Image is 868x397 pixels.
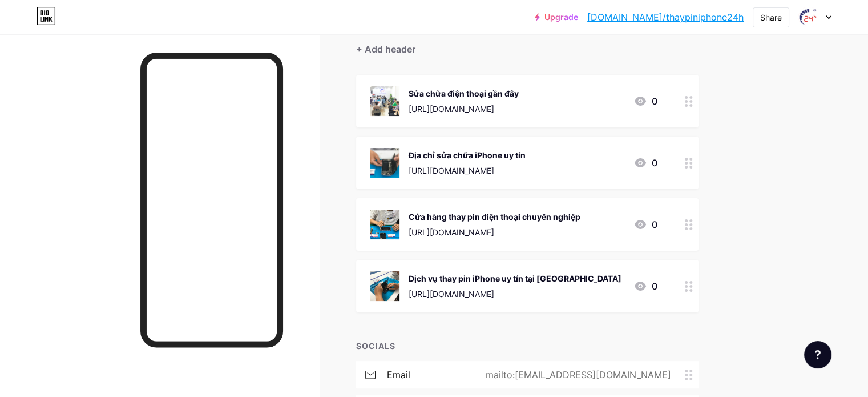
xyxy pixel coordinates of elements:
[409,288,621,300] div: [URL][DOMAIN_NAME]
[370,271,399,301] img: Dịch vụ thay pin iPhone uy tín tại TPHCM
[370,86,399,116] img: Sửa chữa điện thoại gần đây
[370,210,399,239] img: Cửa hàng thay pin điện thoại chuyên nghiệp
[409,103,519,115] div: [URL][DOMAIN_NAME]
[760,11,782,23] div: Share
[633,156,657,170] div: 0
[535,13,578,22] a: Upgrade
[409,211,580,223] div: Cửa hàng thay pin điện thoại chuyên nghiệp
[798,6,819,28] img: thaypiniphone24h
[587,10,744,24] a: [DOMAIN_NAME]/thaypiniphone24h
[356,340,699,352] div: SOCIALS
[633,218,657,231] div: 0
[633,94,657,108] div: 0
[409,165,526,177] div: [URL][DOMAIN_NAME]
[409,149,526,161] div: Địa chỉ sửa chữa iPhone uy tín
[370,148,399,178] img: Địa chỉ sửa chữa iPhone uy tín
[467,368,685,382] div: mailto:[EMAIL_ADDRESS][DOMAIN_NAME]
[409,272,621,284] div: Dịch vụ thay pin iPhone uy tín tại [GEOGRAPHIC_DATA]
[633,279,657,293] div: 0
[387,368,410,382] div: email
[409,87,519,99] div: Sửa chữa điện thoại gần đây
[409,226,580,238] div: [URL][DOMAIN_NAME]
[356,42,415,56] div: + Add header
